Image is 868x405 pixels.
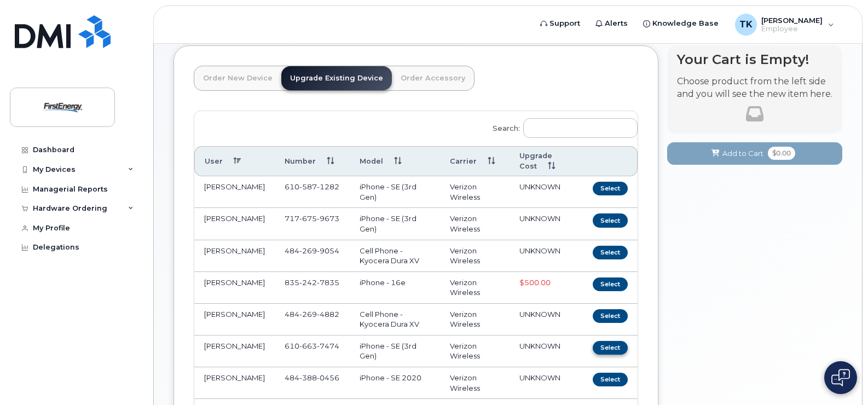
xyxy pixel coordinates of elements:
span: 484 [285,310,339,319]
button: Select [593,246,628,259]
h4: Your Cart is Empty! [677,52,832,67]
span: 1282 [317,182,339,191]
td: [PERSON_NAME] [194,240,275,272]
td: [PERSON_NAME] [194,176,275,208]
span: UNKNOWN [519,182,560,191]
span: 663 [299,342,317,350]
span: 7835 [317,278,339,287]
td: iPhone - 16e [350,272,440,304]
a: Order New Device [194,66,281,90]
span: UNKNOWN [519,342,560,350]
td: Verizon Wireless [440,367,510,399]
td: Verizon Wireless [440,240,510,272]
td: iPhone - SE (3rd Gen) [350,335,440,367]
label: Search: [485,111,638,142]
button: Select [593,277,628,291]
span: Full Upgrade Eligibility Date 2027-07-14 [519,278,551,287]
th: Model: activate to sort column ascending [350,146,440,177]
span: UNKNOWN [519,310,560,319]
span: 610 [285,342,339,350]
span: 675 [299,214,317,223]
button: Select [593,341,628,355]
td: Cell Phone - Kyocera Dura XV [350,240,440,272]
span: TK [739,18,753,31]
th: Upgrade Cost: activate to sort column ascending [510,146,583,177]
a: Support [533,13,588,34]
td: iPhone - SE 2020 [350,367,440,399]
span: 484 [285,373,339,382]
span: 610 [285,182,339,191]
span: UNKNOWN [519,373,560,382]
span: 717 [285,214,339,223]
span: 269 [299,246,317,255]
span: Alerts [605,18,628,29]
span: 242 [299,278,317,287]
span: 7474 [317,342,339,350]
td: [PERSON_NAME] [194,272,275,304]
span: 9673 [317,214,339,223]
td: Verizon Wireless [440,272,510,304]
span: 388 [299,373,317,382]
img: Open chat [831,369,850,386]
td: iPhone - SE (3rd Gen) [350,208,440,240]
span: $0.00 [768,147,795,160]
button: Select [593,182,628,195]
input: Search: [523,118,638,138]
th: User: activate to sort column descending [194,146,275,177]
span: 269 [299,310,317,319]
span: Support [549,18,580,29]
button: Select [593,373,628,386]
a: Order Accessory [392,66,474,90]
span: 9054 [317,246,339,255]
span: 587 [299,182,317,191]
span: Employee [761,25,823,33]
span: Add to Cart [722,148,763,159]
button: Select [593,213,628,227]
th: Carrier: activate to sort column ascending [440,146,510,177]
td: Verizon Wireless [440,208,510,240]
span: 4882 [317,310,339,319]
span: Knowledge Base [652,18,719,29]
a: Knowledge Base [635,13,726,34]
span: 0456 [317,373,339,382]
td: iPhone - SE (3rd Gen) [350,176,440,208]
span: UNKNOWN [519,246,560,255]
td: [PERSON_NAME] [194,208,275,240]
td: [PERSON_NAME] [194,304,275,335]
a: Upgrade Existing Device [281,66,392,90]
td: [PERSON_NAME] [194,367,275,399]
span: 835 [285,278,339,287]
span: UNKNOWN [519,214,560,223]
p: Choose product from the left side and you will see the new item here. [677,76,832,101]
button: Add to Cart $0.00 [667,142,842,165]
td: Verizon Wireless [440,176,510,208]
a: Alerts [588,13,635,34]
span: 484 [285,246,339,255]
button: Select [593,309,628,323]
th: Number: activate to sort column ascending [275,146,350,177]
td: Cell Phone - Kyocera Dura XV [350,304,440,335]
div: Tatum, Kyle [727,14,842,36]
td: [PERSON_NAME] [194,335,275,367]
span: [PERSON_NAME] [761,16,823,25]
td: Verizon Wireless [440,304,510,335]
td: Verizon Wireless [440,335,510,367]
